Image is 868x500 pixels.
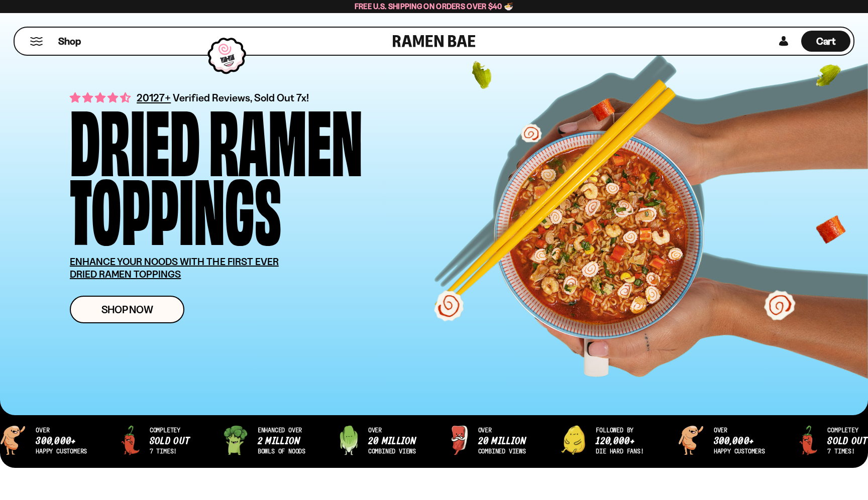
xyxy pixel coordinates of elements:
[70,103,200,172] div: Dried
[101,304,153,315] span: Shop Now
[58,31,81,52] a: Shop
[30,37,43,46] button: Mobile Menu Trigger
[58,35,81,48] span: Shop
[209,103,363,172] div: Ramen
[801,28,850,55] div: Cart
[355,2,514,11] span: Free U.S. Shipping on Orders over $40 🍜
[70,296,184,323] a: Shop Now
[70,256,279,280] u: ENHANCE YOUR NOODS WITH THE FIRST EVER DRIED RAMEN TOPPINGS
[70,172,281,240] div: Toppings
[816,35,836,47] span: Cart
